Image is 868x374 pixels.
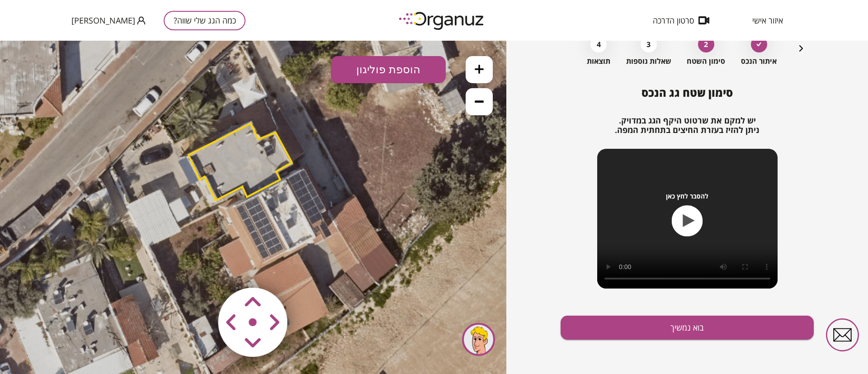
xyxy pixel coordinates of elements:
[642,85,733,100] span: סימון שטח גג הנכס
[641,36,657,52] div: 3
[71,16,135,25] span: [PERSON_NAME]
[698,36,714,52] div: 2
[741,57,777,66] span: איתור הנכס
[687,57,725,66] span: סימון השטח
[561,316,814,340] button: בוא נמשיך
[739,16,797,25] button: איזור אישי
[587,57,610,66] span: תוצאות
[331,15,446,43] button: הוספת פוליגון
[653,16,694,25] span: סרטון הדרכה
[561,116,814,135] h2: יש למקם את שרטוט היקף הגג במדויק. ניתן להזיז בעזרת החיצים בתחתית המפה.
[666,192,708,200] span: להסבר לחץ כאן
[71,15,146,26] button: [PERSON_NAME]
[199,228,307,336] img: vector-smart-object-copy.png
[626,57,671,66] span: שאלות נוספות
[392,8,492,33] img: logo
[590,36,607,52] div: 4
[752,16,783,25] span: איזור אישי
[639,16,723,25] button: סרטון הדרכה
[164,11,245,30] button: כמה הגג שלי שווה?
